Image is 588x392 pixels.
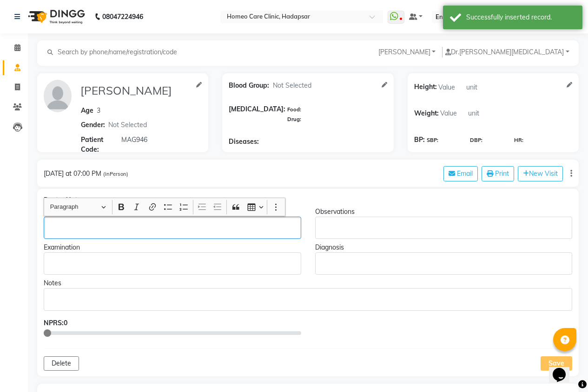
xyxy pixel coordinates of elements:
[57,47,185,58] input: Search by phone/name/registration/code
[442,47,572,58] button: Dr.[PERSON_NAME][MEDICAL_DATA]
[465,80,493,94] input: unit
[443,166,478,181] button: Email
[50,201,99,212] span: Paragraph
[66,169,101,178] span: at 07:00 PM
[81,106,93,115] span: Age
[64,319,67,327] span: 0
[229,81,269,90] span: Blood Group:
[81,120,105,130] span: Gender:
[376,47,439,58] button: [PERSON_NAME]
[44,198,285,216] div: Editor toolbar
[46,200,110,214] button: Paragraph
[482,166,514,181] button: Print
[103,171,128,177] span: (inPerson)
[79,80,192,101] input: Name
[287,116,301,122] span: Drug:
[470,136,482,144] span: DBP:
[120,132,192,147] input: Patient Code
[518,166,563,181] button: New Visit
[414,106,439,121] span: Weight:
[549,355,579,383] iframe: chat widget
[414,135,425,145] span: BP:
[495,169,509,178] span: Print
[44,195,572,205] div: Doctor Notes
[315,243,573,252] div: Diagnosis
[427,136,438,144] span: SBP:
[44,318,301,328] div: NPRS:
[315,207,573,217] div: Observations
[44,356,79,371] button: Delete
[315,217,573,239] div: Rich Text Editor, main
[44,278,572,288] div: Notes
[44,243,301,252] div: Examination
[467,106,495,121] input: unit
[81,135,120,154] span: Patient Code:
[44,80,72,112] img: profile
[414,80,437,94] span: Height:
[514,136,523,144] span: HR:
[24,4,87,30] img: logo
[437,80,465,94] input: Value
[44,217,301,239] div: Rich Text Editor, main
[102,4,143,30] b: 08047224946
[44,169,64,178] span: [DATE]
[315,252,573,275] div: Rich Text Editor, main
[457,169,473,178] span: Email
[466,13,575,22] div: Successfully inserted record.
[44,252,301,275] div: Rich Text Editor, main
[229,137,259,147] span: Diseases:
[287,106,301,113] span: Food:
[445,48,459,56] span: Dr.
[44,288,572,310] div: Rich Text Editor, main
[229,104,285,124] span: [MEDICAL_DATA]:
[439,106,467,121] input: Value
